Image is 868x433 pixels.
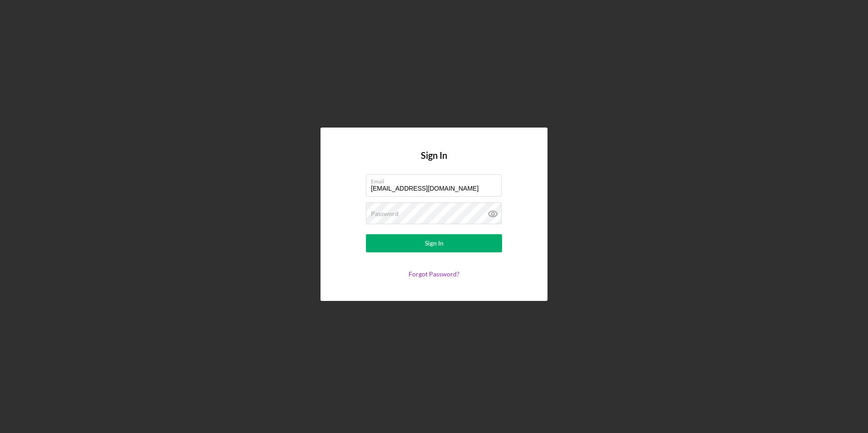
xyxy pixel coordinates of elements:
[366,234,502,252] button: Sign In
[371,175,502,185] label: Email
[425,234,444,252] div: Sign In
[421,150,447,174] h4: Sign In
[371,210,399,217] label: Password
[409,270,459,278] a: Forgot Password?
